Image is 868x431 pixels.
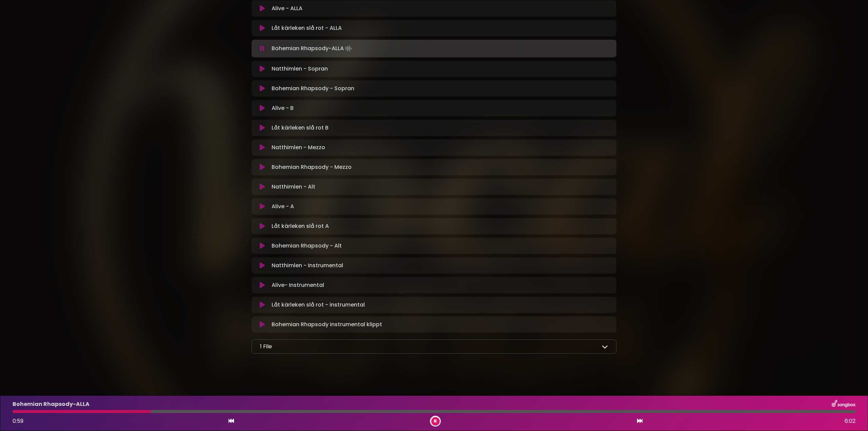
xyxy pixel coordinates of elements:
p: Natthimlen - Alt [272,183,315,191]
p: Låt kärleken slå rot - instrumental [272,301,365,309]
p: 1 File [260,342,272,351]
p: Natthimlen - Instrumental [272,261,343,270]
p: Bohemian Rhapsody - Sopran [272,84,354,93]
p: Natthimlen - Sopran [272,65,328,73]
p: Låt kärleken slå rot - ALLA [272,24,342,32]
p: Alive - A [272,202,294,211]
img: waveform4.gif [344,44,353,53]
p: Alive - B [272,104,294,112]
p: Bohemian Rhapsody instrumental klippt [272,320,382,329]
p: Bohemian Rhapsody - Mezzo [272,163,352,171]
p: Låt kärleken slå rot A [272,222,329,230]
p: Alive- Instrumental [272,281,324,289]
p: Bohemian Rhapsody-ALLA [272,44,353,53]
p: Låt kärleken slå rot B [272,124,329,132]
p: Alive - ALLA [272,4,302,13]
p: Natthimlen - Mezzo [272,143,325,152]
p: Bohemian Rhapsody - Alt [272,242,342,250]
